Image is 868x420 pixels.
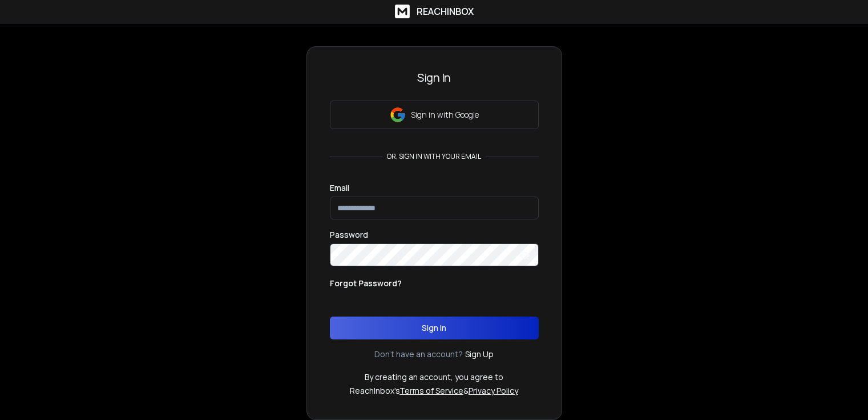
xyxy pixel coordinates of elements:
a: Sign Up [465,349,494,360]
button: Sign In [330,317,539,339]
p: Don't have an account? [374,349,463,360]
label: Email [330,184,349,192]
a: ReachInbox [395,5,474,18]
h3: Sign In [330,70,539,86]
p: ReachInbox's & [350,385,518,397]
a: Terms of Service [399,385,463,396]
p: By creating an account, you agree to [365,371,503,383]
h1: ReachInbox [417,5,474,18]
p: Sign in with Google [411,109,479,121]
p: Forgot Password? [330,278,402,289]
button: Sign in with Google [330,101,539,129]
a: Privacy Policy [469,385,518,396]
label: Password [330,231,368,239]
p: or, sign in with your email [382,152,486,161]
